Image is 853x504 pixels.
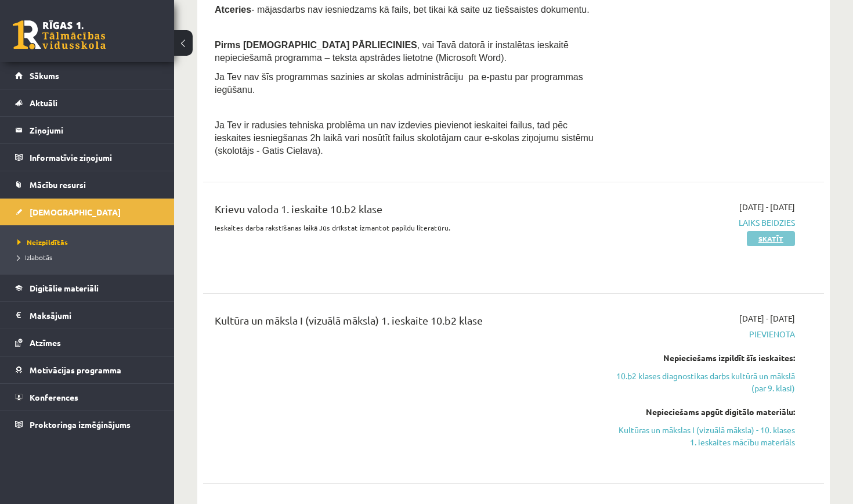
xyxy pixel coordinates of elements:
a: [DEMOGRAPHIC_DATA] [15,199,160,225]
span: , vai Tavā datorā ir instalētas ieskaitē nepieciešamā programma – teksta apstrādes lietotne (Micr... [215,40,569,63]
a: Mācību resursi [15,171,160,198]
a: Rīgas 1. Tālmācības vidusskola [13,20,106,49]
legend: Maksājumi [30,302,160,329]
div: Nepieciešams izpildīt šīs ieskaites: [613,352,795,364]
a: Izlabotās [17,252,162,262]
a: Motivācijas programma [15,357,160,383]
a: Konferences [15,384,160,411]
span: - mājasdarbs nav iesniedzams kā fails, bet tikai kā saite uz tiešsaistes dokumentu. [215,5,590,15]
a: Digitālie materiāli [15,275,160,301]
a: Sākums [15,62,160,89]
span: Atzīmes [30,337,61,348]
b: Atceries [215,5,251,15]
div: Krievu valoda 1. ieskaite 10.b2 klase [215,201,596,222]
span: [DEMOGRAPHIC_DATA] [30,207,121,217]
div: Nepieciešams apgūt digitālo materiālu: [613,406,795,418]
legend: Ziņojumi [30,117,160,143]
span: Ja Tev ir radusies tehniska problēma un nav izdevies pievienot ieskaitei failus, tad pēc ieskaite... [215,120,594,156]
a: Skatīt [747,231,795,246]
span: Laiks beidzies [613,217,795,229]
p: Ieskaites darba rakstīšanas laikā Jūs drīkstat izmantot papildu literatūru. [215,222,596,233]
a: Neizpildītās [17,237,162,247]
a: Informatīvie ziņojumi [15,144,160,171]
a: Atzīmes [15,329,160,356]
a: Maksājumi [15,302,160,329]
span: Motivācijas programma [30,365,121,375]
span: Izlabotās [17,253,52,262]
span: Pievienota [613,328,795,340]
span: Konferences [30,392,78,402]
span: Sākums [30,70,59,81]
span: [DATE] - [DATE] [739,312,795,325]
span: Proktoringa izmēģinājums [30,419,131,430]
span: Mācību resursi [30,179,86,190]
a: Proktoringa izmēģinājums [15,411,160,438]
a: Aktuāli [15,89,160,116]
a: 10.b2 klases diagnostikas darbs kultūrā un mākslā (par 9. klasi) [613,370,795,394]
span: [DATE] - [DATE] [739,201,795,213]
span: Neizpildītās [17,237,68,247]
legend: Informatīvie ziņojumi [30,144,160,171]
span: Digitālie materiāli [30,283,99,293]
a: Kultūras un mākslas I (vizuālā māksla) - 10. klases 1. ieskaites mācību materiāls [613,424,795,448]
div: Kultūra un māksla I (vizuālā māksla) 1. ieskaite 10.b2 klase [215,312,596,334]
a: Ziņojumi [15,117,160,143]
span: Ja Tev nav šīs programmas sazinies ar skolas administrāciju pa e-pastu par programmas iegūšanu. [215,72,583,95]
span: Pirms [DEMOGRAPHIC_DATA] PĀRLIECINIES [215,40,417,50]
span: Aktuāli [30,98,57,108]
